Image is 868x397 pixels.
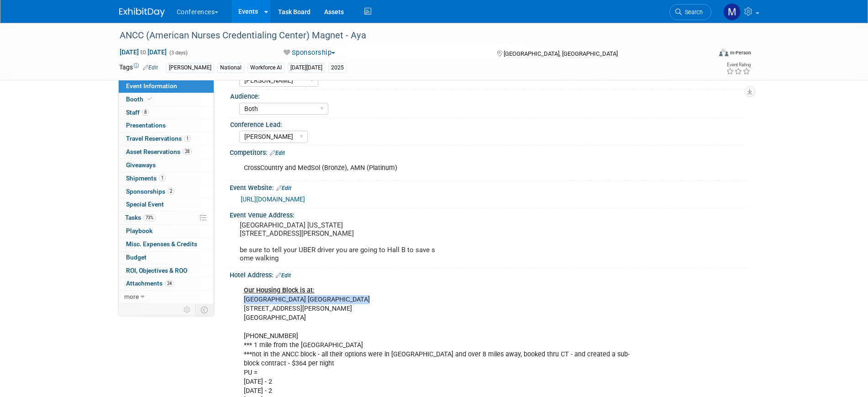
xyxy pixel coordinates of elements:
[119,63,158,73] td: Tags
[119,291,214,303] a: more
[119,106,214,119] a: Staff8
[126,161,156,169] span: Giveaways
[126,201,164,208] span: Special Event
[142,109,149,116] span: 8
[230,181,749,193] div: Event Website:
[669,4,711,20] a: Search
[184,135,191,142] span: 1
[195,304,214,316] td: Toggle Event Tabs
[168,50,188,56] span: (3 days)
[126,280,174,287] span: Attachments
[119,159,214,172] a: Giveaways
[726,63,751,67] div: Event Rating
[119,172,214,185] a: Shipments1
[276,185,291,191] a: Edit
[126,227,153,234] span: Playbook
[126,254,147,261] span: Budget
[723,3,741,21] img: Marygrace LeGros
[119,185,214,198] a: Sponsorships2
[126,188,174,195] span: Sponsorships
[119,132,214,145] a: Travel Reservations1
[682,9,703,16] span: Search
[230,268,749,280] div: Hotel Address:
[119,225,214,238] a: Playbook
[119,277,214,290] a: Attachments24
[116,27,698,44] div: ANCC (American Nurses Credentialing Center) Magnet - Aya
[217,63,244,73] div: National
[183,148,192,155] span: 28
[168,188,174,195] span: 2
[166,63,214,73] div: [PERSON_NAME]
[126,148,192,155] span: Asset Reservations
[119,198,214,211] a: Special Event
[719,49,728,56] img: Format-Inperson.png
[119,93,214,106] a: Booth
[126,175,166,182] span: Shipments
[230,90,745,101] div: Audience:
[270,150,285,156] a: Edit
[276,272,291,279] a: Edit
[504,50,618,57] span: [GEOGRAPHIC_DATA], [GEOGRAPHIC_DATA]
[230,118,745,129] div: Conference Lead:
[125,214,156,221] span: Tasks
[126,122,166,129] span: Presentations
[119,8,165,17] img: ExhibitDay
[179,304,195,316] td: Personalize Event Tab Strip
[288,63,325,73] div: [DATE][DATE]
[126,109,149,116] span: Staff
[119,251,214,264] a: Budget
[240,221,436,262] pre: [GEOGRAPHIC_DATA] [US_STATE] [STREET_ADDRESS][PERSON_NAME] be sure to tell your UBER driver you a...
[119,48,167,56] span: [DATE] [DATE]
[143,214,156,221] span: 73%
[126,82,177,90] span: Event Information
[730,49,751,56] div: In-Person
[124,293,139,300] span: more
[119,238,214,251] a: Misc. Expenses & Credits
[247,63,284,73] div: Workforce AI
[126,240,197,248] span: Misc. Expenses & Credits
[230,208,749,220] div: Event Venue Address:
[328,63,347,73] div: 2025
[280,48,339,58] button: Sponsorship
[230,146,749,158] div: Competitors:
[139,48,147,56] span: to
[237,159,649,177] div: CrossCountry and MedSol (Bronze), AMN (Platinum)
[159,175,166,181] span: 1
[119,146,214,159] a: Asset Reservations28
[119,80,214,93] a: Event Information
[126,267,187,274] span: ROI, Objectives & ROO
[119,212,214,224] a: Tasks73%
[241,196,305,203] a: [URL][DOMAIN_NAME]
[658,48,752,61] div: Event Format
[119,265,214,277] a: ROI, Objectives & ROO
[147,96,152,101] i: Booth reservation complete
[126,95,154,103] span: Booth
[165,280,174,287] span: 24
[143,64,158,71] a: Edit
[244,286,315,294] b: Our Housing Block is at:
[119,119,214,132] a: Presentations
[126,135,191,142] span: Travel Reservations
